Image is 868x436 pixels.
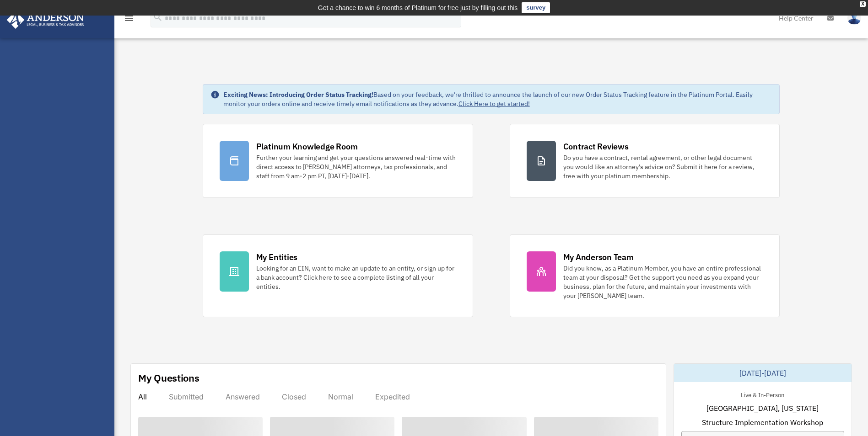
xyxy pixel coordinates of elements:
[318,2,518,13] div: Get a chance to win 6 months of Platinum for free just by filling out this
[706,403,819,414] span: [GEOGRAPHIC_DATA], [US_STATE]
[256,264,456,291] div: Looking for an EIN, want to make an update to an entity, or sign up for a bank account? Click her...
[223,90,772,108] div: Based on your feedback, we're thrilled to announce the launch of our new Order Status Tracking fe...
[169,392,204,401] div: Submitted
[226,392,260,401] div: Answered
[138,392,147,401] div: All
[4,11,87,29] img: Anderson Advisors Platinum Portal
[124,13,135,24] i: menu
[328,392,353,401] div: Normal
[847,11,861,25] img: User Pic
[860,1,866,7] div: close
[203,234,473,317] a: My Entities Looking for an EIN, want to make an update to an entity, or sign up for a bank accoun...
[702,417,823,428] span: Structure Implementation Workshop
[510,124,780,198] a: Contract Reviews Do you have a contract, rental agreement, or other legal document you would like...
[124,16,135,24] a: menu
[733,389,792,399] div: Live & In-Person
[563,251,634,263] div: My Anderson Team
[256,141,358,152] div: Platinum Knowledge Room
[563,264,763,300] div: Did you know, as a Platinum Member, you have an entire professional team at your disposal? Get th...
[256,251,297,263] div: My Entities
[563,141,629,152] div: Contract Reviews
[522,2,550,13] a: survey
[458,100,530,108] a: Click Here to get started!
[256,153,456,181] div: Further your learning and get your questions answered real-time with direct access to [PERSON_NAM...
[223,90,373,99] strong: Exciting News: Introducing Order Status Tracking!
[282,392,306,401] div: Closed
[563,153,763,181] div: Do you have a contract, rental agreement, or other legal document you would like an attorney's ad...
[203,124,473,198] a: Platinum Knowledge Room Further your learning and get your questions answered real-time with dire...
[153,12,163,22] i: search
[375,392,410,401] div: Expedited
[138,371,199,385] div: My Questions
[674,364,852,382] div: [DATE]-[DATE]
[510,234,780,317] a: My Anderson Team Did you know, as a Platinum Member, you have an entire professional team at your...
